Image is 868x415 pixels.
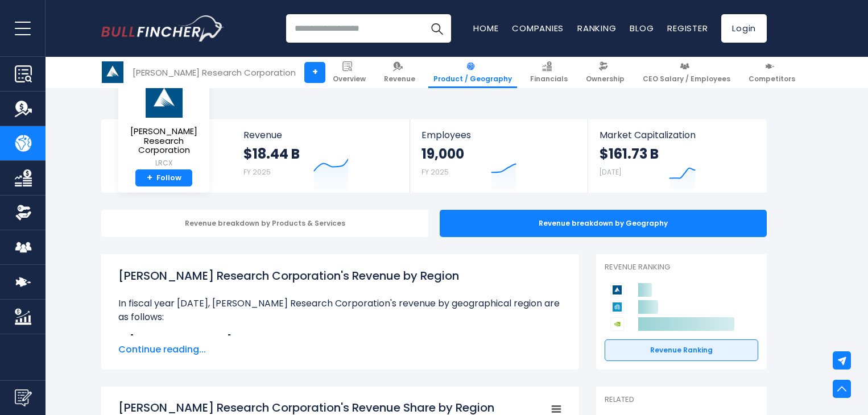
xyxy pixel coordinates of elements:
div: Revenue breakdown by Products & Services [101,210,428,237]
a: Competitors [743,57,800,88]
span: Employees [421,130,576,140]
small: FY 2025 [421,167,449,177]
a: + [304,62,325,83]
a: Ranking [577,22,616,34]
a: [PERSON_NAME] Research Corporation LRCX [127,80,201,169]
strong: $18.44 B [243,145,300,163]
span: Revenue [384,74,415,84]
img: Applied Materials competitors logo [610,300,624,314]
span: CEO Salary / Employees [643,74,730,84]
a: Product / Geography [428,57,517,88]
strong: 19,000 [421,145,464,163]
small: [DATE] [600,167,621,177]
p: In fiscal year [DATE], [PERSON_NAME] Research Corporation's revenue by geographical region are as... [118,297,562,324]
a: +Follow [135,169,192,187]
img: Ownership [15,204,32,221]
div: Revenue breakdown by Geography [440,210,767,237]
a: Revenue Ranking [605,339,758,361]
a: Login [721,14,767,43]
span: Financials [530,74,568,84]
a: Revenue $18.44 B FY 2025 [232,119,410,193]
span: Ownership [586,74,625,84]
li: $6.21 B [118,333,562,347]
a: Market Capitalization $161.73 B [DATE] [588,119,766,193]
img: Lam Research Corporation competitors logo [610,283,624,297]
a: Home [473,22,498,34]
p: Revenue Ranking [605,263,758,272]
a: Ownership [581,57,630,88]
span: Market Capitalization [600,130,754,140]
img: LRCX logo [102,61,123,83]
button: Search [423,14,451,43]
small: LRCX [127,158,200,168]
a: Go to homepage [101,15,224,42]
span: Overview [333,74,366,84]
a: Financials [525,57,573,88]
span: Product / Geography [433,74,512,84]
h1: [PERSON_NAME] Research Corporation's Revenue by Region [118,267,562,284]
span: Competitors [749,74,795,84]
a: Revenue [379,57,420,88]
p: Related [605,395,758,405]
strong: $161.73 B [600,145,659,163]
b: [GEOGRAPHIC_DATA]: [130,333,234,346]
a: Overview [328,57,371,88]
a: Employees 19,000 FY 2025 [410,119,587,193]
a: CEO Salary / Employees [638,57,735,88]
a: Register [667,22,708,34]
img: NVIDIA Corporation competitors logo [610,317,624,331]
strong: + [147,173,152,183]
img: LRCX logo [144,80,184,118]
span: Continue reading... [118,343,562,356]
span: [PERSON_NAME] Research Corporation [127,127,200,155]
span: Revenue [243,130,399,140]
img: Bullfincher logo [101,15,224,42]
a: Companies [512,22,564,34]
small: FY 2025 [243,167,271,177]
div: [PERSON_NAME] Research Corporation [133,66,296,79]
a: Blog [630,22,654,34]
